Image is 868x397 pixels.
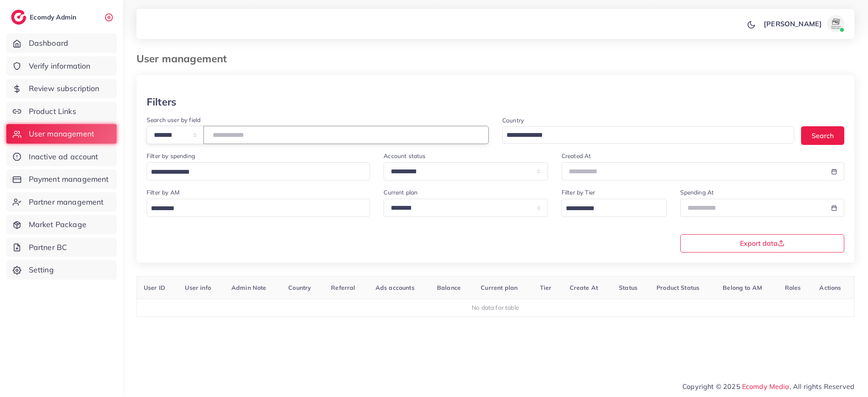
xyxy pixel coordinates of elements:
[504,129,783,142] input: Search for option
[680,234,845,253] button: Export data
[6,124,117,144] a: User management
[29,128,94,139] span: User management
[562,199,667,217] div: Search for option
[723,284,762,292] span: Belong to AM
[384,188,417,197] label: Current plan
[785,284,801,292] span: Roles
[11,10,78,25] a: logoEcomdy Admin
[29,197,104,208] span: Partner management
[29,174,109,185] span: Payment management
[376,284,415,292] span: Ads accounts
[563,202,656,215] input: Search for option
[30,13,78,21] h2: Ecomdy Admin
[29,106,76,117] span: Product Links
[29,83,100,94] span: Review subscription
[562,152,591,160] label: Created At
[147,152,195,160] label: Filter by spending
[29,219,86,230] span: Market Package
[619,284,637,292] span: Status
[6,169,117,189] a: Payment management
[819,284,841,292] span: Actions
[680,188,714,197] label: Spending At
[144,284,165,292] span: User ID
[185,284,211,292] span: User info
[6,33,117,53] a: Dashboard
[29,38,68,49] span: Dashboard
[142,303,850,312] div: No data for table
[540,284,552,292] span: Tier
[740,240,785,247] span: Export data
[759,15,848,32] a: [PERSON_NAME]avatar
[147,162,370,180] div: Search for option
[790,381,854,391] span: , All rights Reserved
[6,102,117,121] a: Product Links
[148,166,359,179] input: Search for option
[331,284,355,292] span: Referral
[682,381,854,391] span: Copyright © 2025
[29,242,67,253] span: Partner BC
[437,284,461,292] span: Balance
[147,188,180,197] label: Filter by AM
[570,284,598,292] span: Create At
[29,264,54,275] span: Setting
[384,152,426,160] label: Account status
[231,284,267,292] span: Admin Note
[29,151,98,162] span: Inactive ad account
[11,10,26,25] img: logo
[801,126,844,144] button: Search
[147,199,370,217] div: Search for option
[147,116,200,124] label: Search user by field
[742,382,790,391] a: Ecomdy Media
[502,116,524,125] label: Country
[6,56,117,76] a: Verify information
[764,19,822,29] p: [PERSON_NAME]
[657,284,699,292] span: Product Status
[6,192,117,212] a: Partner management
[148,202,359,215] input: Search for option
[29,61,91,72] span: Verify information
[562,188,595,197] label: Filter by Tier
[6,260,117,280] a: Setting
[6,79,117,98] a: Review subscription
[502,126,794,144] div: Search for option
[6,238,117,257] a: Partner BC
[827,15,844,32] img: avatar
[6,147,117,167] a: Inactive ad account
[481,284,517,292] span: Current plan
[136,53,234,65] h3: User management
[288,284,311,292] span: Country
[147,96,176,108] h3: Filters
[6,215,117,234] a: Market Package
